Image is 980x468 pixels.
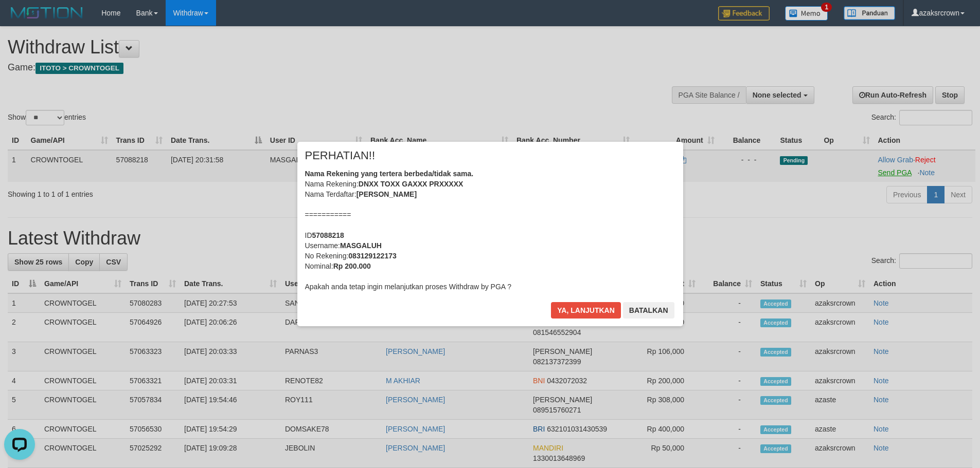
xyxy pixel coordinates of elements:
b: Rp 200.000 [333,262,371,270]
b: DNXX TOXX GAXXX PRXXXXX [359,180,464,188]
div: Nama Rekening: Nama Terdaftar: =========== ID Username: No Rekening: Nominal: Apakah anda tetap i... [305,169,675,292]
button: Batalkan [623,302,674,319]
b: MASGALUH [340,241,382,250]
button: Open LiveChat chat widget [4,4,35,35]
b: 083129122173 [348,252,396,260]
b: 57088218 [312,231,344,239]
button: Ya, lanjutkan [551,302,621,319]
span: PERHATIAN!! [305,151,376,161]
b: [PERSON_NAME] [357,190,417,198]
b: Nama Rekening yang tertera berbeda/tidak sama. [305,170,474,178]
